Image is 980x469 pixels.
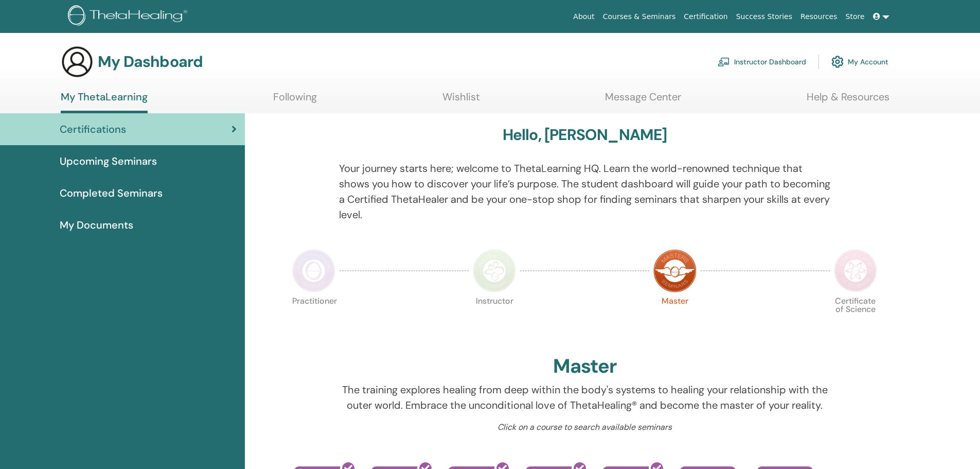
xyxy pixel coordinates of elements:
a: Courses & Seminars [599,7,680,26]
img: cog.svg [831,53,844,71]
img: Certificate of Science [834,249,877,292]
a: Store [842,7,869,26]
img: logo.png [68,5,191,28]
a: Following [273,91,317,111]
a: Wishlist [442,91,480,111]
span: My Documents [60,217,133,233]
img: Master [653,249,697,292]
p: Master [653,297,697,340]
p: Instructor [473,297,516,340]
a: Certification [680,7,732,26]
img: generic-user-icon.jpg [61,45,94,78]
img: chalkboard-teacher.svg [718,57,730,66]
a: My ThetaLearning [61,91,148,113]
a: Success Stories [732,7,796,26]
p: Your journey starts here; welcome to ThetaLearning HQ. Learn the world-renowned technique that sh... [339,161,830,222]
p: Click on a course to search available seminars [339,421,830,433]
p: The training explores healing from deep within the body's systems to healing your relationship wi... [339,382,830,413]
span: Certifications [60,121,126,137]
span: Completed Seminars [60,185,163,201]
h3: Hello, [PERSON_NAME] [503,126,667,144]
a: Message Center [605,91,681,111]
a: Resources [796,7,842,26]
a: Instructor Dashboard [718,50,806,73]
span: Upcoming Seminars [60,153,157,169]
h2: Master [553,355,617,378]
img: Practitioner [292,249,335,292]
p: Certificate of Science [834,297,877,340]
h3: My Dashboard [98,53,203,71]
p: Practitioner [292,297,335,340]
a: Help & Resources [807,91,889,111]
a: About [569,7,598,26]
a: My Account [831,50,888,73]
img: Instructor [473,249,516,292]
